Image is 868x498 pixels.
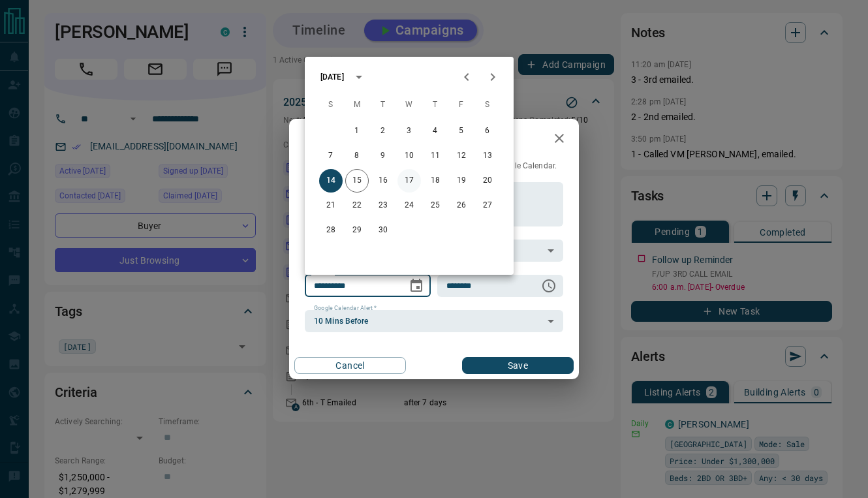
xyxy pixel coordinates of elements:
span: Friday [450,92,473,118]
label: Google Calendar Alert [314,304,377,313]
button: 19 [450,169,473,193]
div: 10 Mins Before [305,310,563,332]
button: 3 [397,119,421,143]
button: 16 [371,169,395,193]
button: 28 [319,219,343,242]
button: 22 [345,194,369,217]
button: 10 [397,144,421,168]
button: 1 [345,119,369,143]
button: 27 [476,194,499,217]
button: 4 [424,119,447,143]
button: Previous month [454,64,480,90]
span: Sunday [319,92,343,118]
button: 26 [450,194,473,217]
button: 6 [476,119,499,143]
button: 13 [476,144,499,168]
button: 18 [424,169,447,193]
div: [DATE] [320,71,344,83]
button: 21 [319,194,343,217]
button: 7 [319,144,343,168]
button: calendar view is open, switch to year view [348,66,370,88]
span: Monday [345,92,369,118]
button: Choose time, selected time is 6:00 AM [536,273,562,299]
label: Date [314,269,330,277]
button: 23 [371,194,395,217]
button: 2 [371,119,395,143]
button: 5 [450,119,473,143]
label: Time [446,269,463,277]
span: Tuesday [371,92,395,118]
button: Cancel [294,357,406,374]
span: Thursday [424,92,447,118]
button: 17 [397,169,421,193]
button: Choose date, selected date is Sep 14, 2025 [403,273,429,299]
button: 24 [397,194,421,217]
h2: Edit Task [289,119,373,161]
button: 9 [371,144,395,168]
button: 12 [450,144,473,168]
button: 29 [345,219,369,242]
button: 14 [319,169,343,193]
button: Next month [480,64,506,90]
span: Wednesday [397,92,421,118]
button: 25 [424,194,447,217]
button: 8 [345,144,369,168]
button: 15 [345,169,369,193]
button: Save [462,357,574,374]
button: 20 [476,169,499,193]
button: 30 [371,219,395,242]
span: Saturday [476,92,499,118]
button: 11 [424,144,447,168]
